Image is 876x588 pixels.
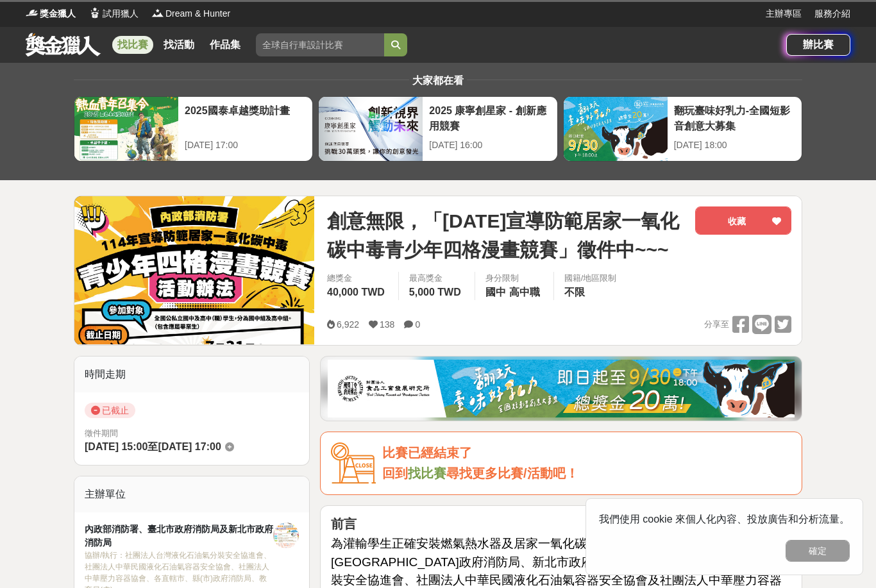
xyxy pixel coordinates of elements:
span: 138 [380,319,394,330]
span: 我們使用 cookie 來個人化內容、投放廣告和分析流量。 [599,514,850,525]
span: 尋找更多比賽/活動吧！ [446,466,578,480]
img: Logo [26,6,38,19]
div: 時間走期 [74,357,309,392]
span: 國中 [485,287,506,298]
div: 國籍/地區限制 [564,272,617,285]
span: 大家都在看 [409,75,467,86]
div: 主辦單位 [74,476,309,512]
span: 0 [415,319,420,330]
button: 確定 [786,540,850,562]
span: 不限 [564,287,585,298]
span: 試用獵人 [103,7,139,21]
span: 創意無限，「[DATE]宣導防範居家一氧化碳中毒青少年四格漫畫競賽」徵件中~~~ [327,206,685,264]
a: 辦比賽 [786,34,850,56]
div: [DATE] 18:00 [674,139,795,152]
a: 主辦專區 [766,7,802,21]
div: 翻玩臺味好乳力-全國短影音創意大募集 [674,103,795,132]
a: 服務介紹 [814,7,850,21]
img: Icon [331,442,376,484]
span: 分享至 [704,315,729,334]
button: 收藏 [695,206,791,235]
div: 2025 康寧創星家 - 創新應用競賽 [429,103,550,132]
span: 高中職 [509,287,540,298]
a: Logo獎金獵人 [26,7,76,21]
a: Logo試用獵人 [88,7,139,21]
span: 40,000 TWD [327,287,385,298]
div: 內政部消防署、臺北市政府消防局及新北市政府消防局 [85,523,273,550]
a: LogoDream & Hunter [151,7,230,21]
a: 翻玩臺味好乳力-全國短影音創意大募集[DATE] 18:00 [563,96,802,162]
div: [DATE] 17:00 [185,139,306,152]
img: Cover Image [74,196,314,344]
a: 2025國泰卓越獎助計畫[DATE] 17:00 [74,96,313,162]
span: 已截止 [85,403,135,418]
span: 獎金獵人 [40,7,76,21]
a: 作品集 [205,36,246,54]
a: 2025 康寧創星家 - 創新應用競賽[DATE] 16:00 [318,96,557,162]
img: Logo [151,6,164,19]
strong: 前言 [331,517,357,531]
a: 找比賽 [408,466,446,480]
div: 身分限制 [485,272,543,285]
span: Dream & Hunter [165,7,230,21]
a: 找比賽 [112,36,153,54]
span: 5,000 TWD [409,287,461,298]
span: 徵件期間 [85,428,118,438]
span: 總獎金 [327,272,388,285]
span: [DATE] 17:00 [158,441,221,452]
span: 回到 [382,466,408,480]
span: 最高獎金 [409,272,464,285]
input: 全球自行車設計比賽 [256,33,384,56]
span: 至 [147,441,158,452]
div: [DATE] 16:00 [429,139,550,152]
div: 比賽已經結束了 [382,442,791,464]
a: 找活動 [158,36,199,54]
span: 6,922 [337,319,359,330]
img: Logo [88,6,101,19]
span: [DATE] 15:00 [85,441,147,452]
img: 1c81a89c-c1b3-4fd6-9c6e-7d29d79abef5.jpg [328,360,795,417]
div: 2025國泰卓越獎助計畫 [185,103,306,132]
